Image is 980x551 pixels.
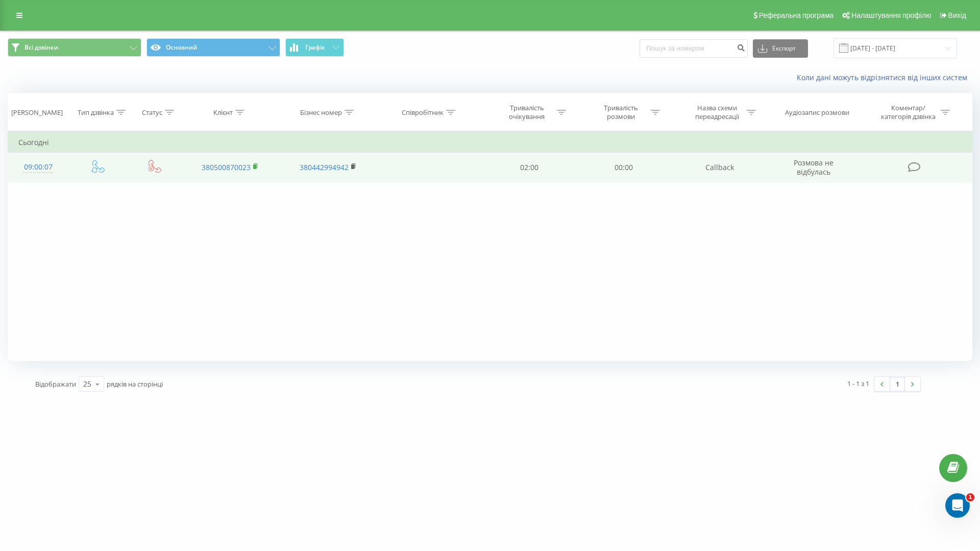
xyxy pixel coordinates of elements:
div: 09:00:07 [18,157,58,177]
td: 02:00 [482,153,576,182]
div: Бізнес номер [300,108,342,117]
div: Назва схеми переадресації [690,104,744,121]
div: Тривалість очікування [500,104,554,121]
span: Розмова не відбулась [794,158,834,177]
a: 380500870023 [202,162,251,172]
div: Аудіозапис розмови [785,108,849,117]
a: 380442994942 [300,162,349,172]
a: 1 [890,377,905,391]
button: Експорт [753,39,808,58]
div: [PERSON_NAME] [11,108,63,117]
button: Графік [285,38,344,57]
td: Callback [671,153,769,182]
span: Відображати [35,379,76,389]
button: Основний [146,38,280,57]
div: Тривалість розмови [594,104,648,121]
td: 00:00 [576,153,670,182]
span: Реферальна програма [759,11,834,19]
span: Всі дзвінки [24,43,58,52]
span: рядків на сторінці [107,379,163,389]
button: Всі дзвінки [8,38,141,57]
span: 1 [966,493,974,501]
div: Співробітник [402,108,444,117]
input: Пошук за номером [640,39,748,58]
td: Сьогодні [8,132,972,153]
span: Вихід [948,11,966,19]
a: Коли дані можуть відрізнятися вiд інших систем [797,73,972,82]
div: Статус [142,108,162,117]
div: 25 [83,379,91,389]
div: Коментар/категорія дзвінка [878,104,938,121]
div: 1 - 1 з 1 [847,378,869,389]
span: Графік [305,44,325,51]
div: Клієнт [213,108,233,117]
span: Налаштування профілю [851,11,931,19]
iframe: Intercom live chat [945,493,970,518]
div: Тип дзвінка [78,108,114,117]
